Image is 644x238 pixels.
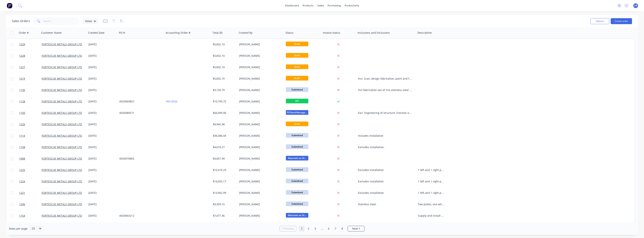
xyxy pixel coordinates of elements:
[333,226,338,231] a: Page 7
[88,191,116,195] div: [DATE]
[358,168,412,172] div: Excludes installation
[213,54,235,58] div: $5,832.10
[119,157,161,160] div: 4503070863
[19,31,29,35] div: Order #
[213,88,235,92] div: $3,135.79
[213,214,235,218] div: $7,477.36
[19,142,42,153] a: 1158
[418,168,445,172] div: 1 left and 1 right per guard with stainless steel wire rope lanyard and crimp.
[358,111,412,115] div: Excl. Engineering of structure. Erection of scaffold platform as req.
[42,54,82,57] a: FORTESCUE METALS GROUP LTD
[213,134,235,138] div: $36,586.04
[119,111,161,115] div: 4503080571
[88,202,116,206] div: [DATE]
[88,145,116,149] div: [DATE]
[42,77,82,80] a: FORTESCUE METALS GROUP LTD
[239,145,281,149] div: [PERSON_NAME]
[19,119,42,130] a: 1226
[213,191,235,195] div: $13,902.99
[42,145,82,149] a: FORTESCUE METALS GROUP LTD
[7,3,12,8] img: Factory
[119,100,161,103] div: 4503069857
[319,226,325,231] a: Jump forward
[417,31,432,35] div: Description
[42,111,82,115] a: FORTESCUE METALS GROUP LTD
[19,84,42,96] a: 1135
[358,134,412,138] div: Includes Installation
[306,226,311,231] a: Page 2
[9,227,28,231] span: Rows per page
[352,227,358,231] span: Next
[19,100,25,103] span: 1128
[19,111,25,115] span: 1150
[42,122,82,126] a: FORTESCUE METALS GROUP LTD
[19,96,42,107] a: 1128
[286,122,308,126] span: Draft
[42,180,82,183] a: FORTESCUE METALS GROUP LTD
[88,214,116,218] div: [DATE]
[166,100,177,103] a: INV-0533
[42,214,82,217] a: FORTESCUE METALS GROUP LTD
[213,111,235,115] div: $60,499.00
[213,65,235,69] div: $5,832.10
[286,110,308,115] span: PO Recd-Manager...
[19,180,25,183] span: 1224
[239,88,281,92] div: [PERSON_NAME]
[286,87,308,92] span: Submitted
[358,145,412,149] div: Excludes installation.
[19,202,25,206] span: 1206
[19,176,42,187] a: 1224
[326,3,343,8] div: purchasing
[19,214,25,218] span: 1154
[19,168,25,172] span: 1225
[611,18,632,24] button: Create order
[418,214,445,218] div: Supply and install self closing gate coated in Fortescue specification - Golden yellow.
[239,180,281,183] div: [PERSON_NAME]
[213,145,235,149] div: $4,674.27
[42,168,82,172] a: FORTESCUE METALS GROUP LTD
[19,164,42,176] a: 1225
[286,167,308,172] span: Submitted
[19,50,42,61] a: 1228
[88,111,116,115] div: [DATE]
[283,3,301,8] a: dashboard
[239,54,281,58] div: [PERSON_NAME]
[88,88,116,92] div: [DATE]
[213,157,235,160] div: $4,857.94
[299,226,305,231] a: Page 1 is your current page
[286,213,308,218] span: Materials on Or...
[286,156,308,160] span: Materials on Or...
[348,227,364,231] a: Next page
[358,202,412,206] div: Stainless steel.
[239,202,281,206] div: [PERSON_NAME]
[42,134,82,137] a: FORTESCUE METALS GROUP LTD
[239,122,281,126] div: [PERSON_NAME]
[43,17,80,25] input: Search...
[326,226,332,231] a: Page 6
[286,42,308,46] span: Draft
[88,134,116,138] div: [DATE]
[88,54,116,58] div: [DATE]
[418,191,445,195] div: 1 left and 1 right per guard with stainless steel wire rope lanyard and crimp.
[213,168,235,172] div: $15,510.23
[343,3,361,8] div: productivity
[19,134,25,138] span: 1114
[19,199,42,210] a: 1206
[19,157,25,160] span: 1068
[42,88,82,92] a: FORTESCUE METALS GROUP LTD
[42,191,82,195] a: FORTESCUE METALS GROUP LTD
[19,222,42,233] a: 1209
[339,226,345,231] a: Page 8
[239,111,281,115] div: [PERSON_NAME]
[19,153,42,164] a: 1068
[239,134,281,138] div: [PERSON_NAME]
[286,144,308,149] span: Submitted
[19,73,42,84] a: 1219
[213,202,235,206] div: $3,359.15
[286,201,308,206] span: Submitted
[323,31,340,35] div: Invoice status
[358,191,412,195] div: Excludes installation
[213,122,235,126] div: $4,945.38
[239,168,281,172] div: [PERSON_NAME]
[88,180,116,183] div: [DATE]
